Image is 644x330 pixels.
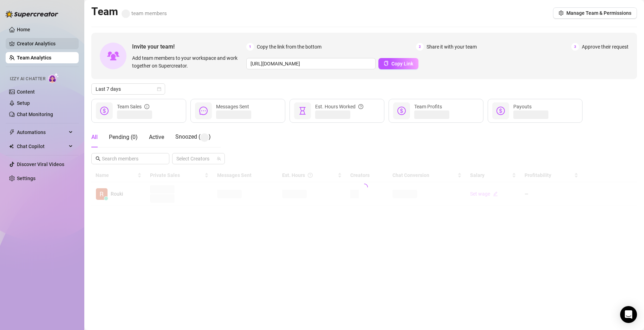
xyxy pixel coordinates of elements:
div: Pending ( 0 ) [109,133,138,141]
span: info-circle [144,103,149,110]
div: Open Intercom Messenger [620,306,637,323]
span: Copy Link [391,61,413,66]
span: dollar-circle [496,107,505,115]
div: All [91,133,98,141]
span: setting [559,11,564,15]
span: Messages Sent [216,104,249,109]
a: Setup [17,100,30,106]
input: Search members [102,155,160,163]
span: Last 7 days [96,84,161,94]
img: AI Chatter [48,73,59,83]
a: Content [17,89,35,95]
a: Creator Analytics [17,38,73,49]
span: search [96,156,100,161]
span: Automations [17,127,67,138]
div: Est. Hours Worked [315,103,363,110]
span: Snoozed ( ) [175,133,211,140]
span: copy [384,61,389,66]
span: 3 [571,43,579,51]
a: Home [17,27,30,32]
span: Payouts [513,104,532,109]
span: dollar-circle [100,107,109,115]
span: team [217,157,221,161]
span: loading [360,184,367,191]
span: Chat Copilot [17,141,67,152]
span: message [199,107,208,115]
span: hourglass [298,107,307,115]
img: logo-BBDzfeDw.svg [6,11,58,18]
button: Manage Team & Permissions [553,7,637,19]
span: team members [122,10,167,17]
span: Approve their request [582,43,629,51]
div: Team Sales [117,103,149,110]
span: Share it with your team [427,43,477,51]
a: Chat Monitoring [17,112,53,117]
span: thunderbolt [9,129,15,135]
span: calendar [157,87,161,91]
span: dollar-circle [397,107,406,115]
a: Discover Viral Videos [17,161,64,167]
span: Add team members to your workspace and work together on Supercreator. [132,54,243,70]
span: 1 [246,43,254,51]
span: Izzy AI Chatter [10,76,45,82]
a: Team Analytics [17,55,51,61]
span: 2 [416,43,424,51]
span: Team Profits [414,104,442,109]
span: Manage Team & Permissions [566,10,631,16]
span: Invite your team! [132,42,246,51]
a: Settings [17,176,35,181]
h2: Team [91,5,167,18]
span: Copy the link from the bottom [257,43,321,51]
button: Copy Link [378,58,418,69]
img: Chat Copilot [9,144,14,149]
span: Active [149,134,164,140]
span: question-circle [358,103,363,110]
